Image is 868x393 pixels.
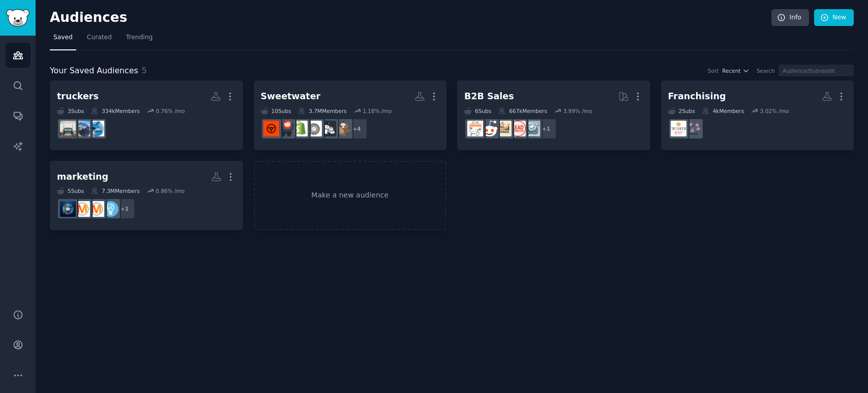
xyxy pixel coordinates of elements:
img: Entrepreneur [103,201,118,217]
div: 10 Sub s [261,107,291,115]
a: truckers3Subs334kMembers0.76% /moNews_TransportationHotShotTruckingTruckers [50,80,243,150]
a: Sweetwater10Subs3.7MMembers1.18% /mo+4dropshipFulfillmentByAmazonShopifyeCommerceshopifyecommerce... [254,80,447,150]
img: salestechniques [496,121,512,136]
a: marketing5Subs7.3MMembers0.86% /mo+1EntrepreneurmarketingAskMarketingdigital_marketing [50,161,243,231]
a: Saved [50,30,76,50]
div: 6 Sub s [464,107,491,115]
div: 3.02 % /mo [760,107,789,115]
button: Recent [722,67,750,74]
a: Trending [123,30,156,50]
div: marketing [57,171,108,183]
h2: Audiences [50,10,771,26]
img: marketing [88,201,104,217]
div: 334k Members [91,107,140,115]
a: Make a new audience [254,161,447,231]
a: Franchising2Subs4kMembers3.02% /moFranchisesFranchiseTips [661,80,854,150]
img: Franchises [685,121,701,136]
a: New [814,9,854,26]
img: dropship [335,121,350,136]
img: digital_marketing [60,201,76,217]
div: Franchising [668,90,726,103]
div: 0.86 % /mo [156,187,185,194]
div: 2 Sub s [668,107,695,115]
div: 3.7M Members [298,107,346,115]
span: Trending [126,33,153,42]
img: AskMarketing [74,201,90,217]
img: logistics [263,121,279,136]
div: 667k Members [498,107,547,115]
div: Sort [708,67,719,74]
img: LeadGeneration [510,121,526,136]
div: + 1 [114,198,135,219]
img: GummySearch logo [6,9,29,27]
span: 5 [142,66,147,75]
div: B2B Sales [464,90,514,103]
span: Saved [53,33,73,42]
span: Curated [87,33,112,42]
a: Info [771,9,809,26]
div: Search [757,67,775,74]
img: Truckers [60,121,76,136]
img: sales [482,121,497,136]
img: ecommerce [278,121,293,136]
a: B2B Sales6Subs667kMembers3.99% /mo+1coldemailLeadGenerationsalestechniquessalesb2b_sales [457,80,650,150]
div: 7.3M Members [91,187,139,194]
div: 5 Sub s [57,187,84,194]
a: Curated [83,30,115,50]
img: FulfillmentByAmazon [320,121,336,136]
img: ShopifyeCommerce [306,121,322,136]
div: 3 Sub s [57,107,84,115]
div: + 4 [346,118,368,139]
img: b2b_sales [467,121,483,136]
img: shopify [292,121,308,136]
div: 4k Members [702,107,744,115]
div: 3.99 % /mo [563,107,592,115]
img: FranchiseTips [671,121,686,136]
div: Sweetwater [261,90,321,103]
div: 1.18 % /mo [363,107,392,115]
div: + 1 [535,118,557,139]
div: truckers [57,90,99,103]
div: 0.76 % /mo [156,107,185,115]
input: Audience/Subreddit [779,65,854,76]
span: Your Saved Audiences [50,65,138,77]
span: Recent [722,67,740,74]
img: HotShotTrucking [74,121,90,136]
img: coldemail [524,121,540,136]
img: News_Transportation [88,121,104,136]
